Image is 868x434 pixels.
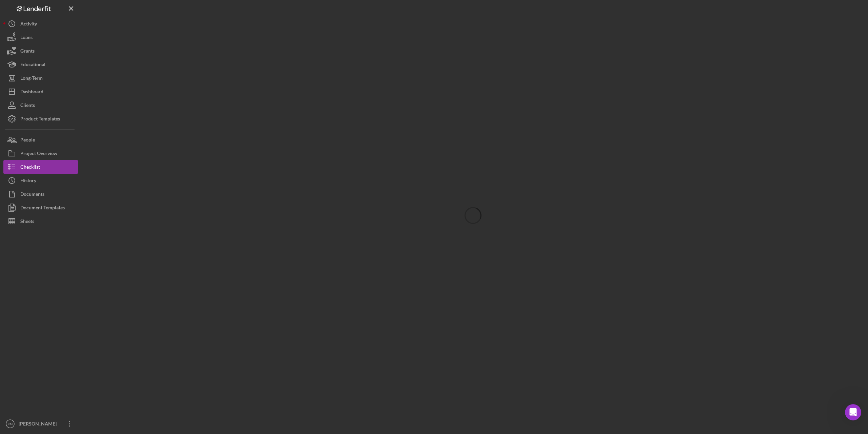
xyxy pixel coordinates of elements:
button: Clients [3,98,78,112]
text: KM [8,422,13,426]
div: Clients [20,98,35,114]
div: Educational [20,58,45,73]
button: KM[PERSON_NAME] [3,417,78,431]
button: Long-Term [3,71,78,85]
button: Documents [3,187,78,201]
div: [PERSON_NAME] [17,417,61,432]
button: Checklist [3,160,78,174]
div: Dashboard [20,85,43,100]
button: Activity [3,17,78,31]
button: People [3,133,78,147]
div: Product Templates [20,112,60,127]
div: Activity [20,17,37,32]
div: Checklist [20,160,40,175]
div: Documents [20,187,44,203]
div: People [20,133,35,148]
button: Loans [3,31,78,44]
button: Grants [3,44,78,58]
iframe: Intercom live chat [845,404,861,420]
button: Product Templates [3,112,78,126]
button: Document Templates [3,201,78,214]
div: Long-Term [20,71,43,87]
div: Loans [20,31,33,46]
div: Document Templates [20,201,65,216]
button: Sheets [3,214,78,228]
div: History [20,174,36,189]
div: Grants [20,44,35,59]
div: Project Overview [20,147,57,162]
div: Sheets [20,214,34,230]
button: Educational [3,58,78,71]
button: History [3,174,78,187]
button: Project Overview [3,147,78,160]
button: Dashboard [3,85,78,98]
